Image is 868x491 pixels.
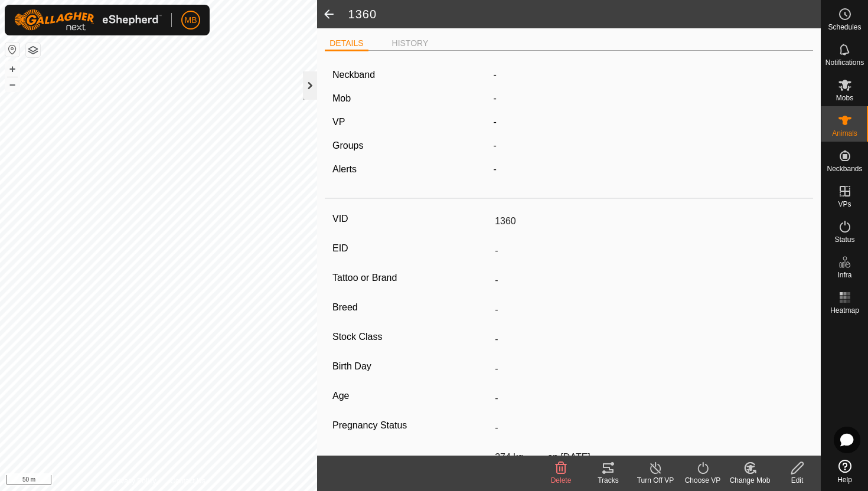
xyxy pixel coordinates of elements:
label: Weight [332,447,490,472]
button: + [5,62,19,76]
a: Help [821,455,868,488]
label: Alerts [332,164,357,174]
li: HISTORY [387,37,433,50]
a: Contact Us [170,476,205,486]
span: VPs [838,201,851,208]
label: Age [332,388,490,404]
span: Infra [837,271,851,279]
li: DETAILS [325,37,368,51]
label: Breed [332,300,490,315]
div: Change Mob [726,475,774,486]
span: Heatmap [830,307,859,314]
label: Stock Class [332,329,490,345]
label: VP [332,117,345,127]
span: Animals [832,130,857,137]
label: Pregnancy Status [332,418,490,433]
h2: 1360 [348,7,821,21]
button: – [5,77,19,91]
div: - [488,162,810,176]
label: Neckband [332,68,375,82]
label: Groups [332,140,363,150]
span: MB [185,14,197,27]
span: Schedules [828,24,861,31]
span: Mobs [836,94,853,102]
button: Map Layers [26,43,40,57]
div: Choose VP [679,475,726,486]
label: Birth Day [332,359,490,374]
label: Mob [332,93,351,103]
label: EID [332,241,490,256]
div: Edit [774,475,821,486]
span: Delete [551,476,572,485]
label: Tattoo or Brand [332,270,490,286]
app-display-virtual-paddock-transition: - [493,117,496,127]
div: - [488,139,810,153]
img: Gallagher Logo [14,9,162,31]
span: - [493,93,496,103]
div: Turn Off VP [632,475,679,486]
button: Reset Map [5,42,19,57]
span: Notifications [825,59,864,66]
span: Help [837,476,852,483]
span: Neckbands [827,165,862,172]
a: Privacy Policy [112,476,156,486]
div: Tracks [585,475,632,486]
label: VID [332,211,490,227]
label: - [493,68,496,82]
span: Status [834,236,854,243]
